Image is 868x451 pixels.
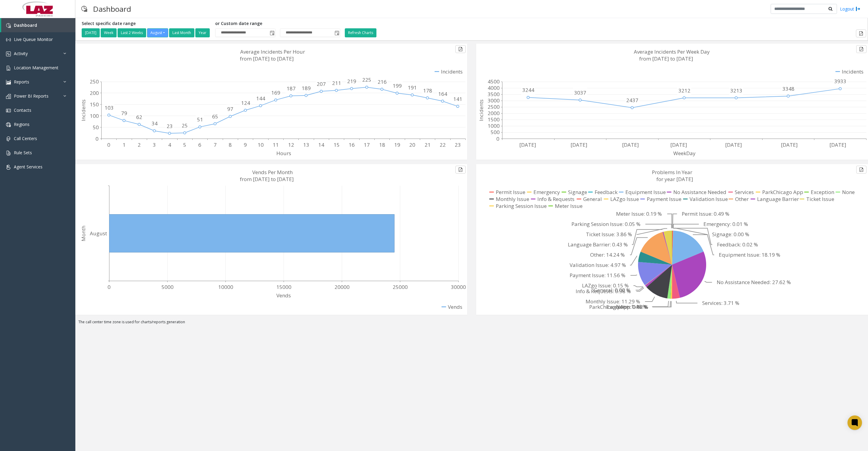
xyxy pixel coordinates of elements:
[269,29,275,37] span: Toggle popup
[6,165,11,170] img: 'icon'
[240,48,305,55] text: Average Incidents Per Hour
[227,105,233,112] text: 97
[622,141,639,148] text: [DATE]
[256,95,265,102] text: 144
[6,37,11,42] img: 'icon'
[229,141,232,148] text: 8
[712,231,749,238] text: Signage: 0.00 %
[488,84,500,91] text: 4000
[408,84,417,91] text: 191
[379,141,385,148] text: 18
[576,288,631,295] text: Info & Requests: 0.98 %
[488,116,500,123] text: 1500
[6,80,11,85] img: 'icon'
[302,85,311,92] text: 189
[478,99,485,121] text: Incidents
[6,94,11,99] img: 'icon'
[378,78,387,85] text: 216
[616,210,662,217] text: Meter Issue: 0.19 %
[195,28,210,37] button: Year
[241,99,250,106] text: 124
[183,141,186,148] text: 5
[673,150,696,157] text: WeekDay
[656,176,693,183] text: for year [DATE]
[440,141,446,148] text: 22
[90,230,107,237] text: August
[856,45,866,53] button: Export to pdf
[147,28,168,37] button: August
[488,103,500,110] text: 2500
[118,28,146,37] button: Last 2 Weeks
[332,80,341,86] text: 211
[594,287,631,293] text: General: 0.00 %
[90,2,134,16] h3: Dashboard
[702,299,739,306] text: Services: 3.71 %
[409,141,415,148] text: 20
[169,28,194,37] button: Last Month
[455,166,466,174] button: Export to pdf
[488,122,500,129] text: 1000
[522,86,534,93] text: 3244
[276,283,291,290] text: 15000
[14,79,29,85] span: Reports
[333,29,340,37] span: Toggle popup
[273,141,279,148] text: 11
[703,221,748,227] text: Emergency: 0.01 %
[90,112,99,119] text: 100
[394,141,400,148] text: 19
[393,283,408,290] text: 25000
[571,221,640,227] text: Parking Session Issue: 0.05 %
[725,141,742,148] text: [DATE]
[586,298,640,305] text: Monthly Issue: 11.29 %
[717,241,758,248] text: Feedback: 0.02 %
[425,141,431,148] text: 21
[519,141,536,148] text: [DATE]
[121,110,127,117] text: 79
[276,150,291,157] text: Hours
[107,141,110,148] text: 0
[606,303,648,310] text: Exception: 0.16 %
[138,141,141,148] text: 2
[252,169,293,176] text: Vends Per Month
[14,121,30,127] span: Regions
[678,87,690,94] text: 3212
[197,116,203,123] text: 51
[240,55,294,62] text: from [DATE] to [DATE]
[168,141,171,148] text: 4
[586,231,632,238] text: Ticket Issue: 3.86 %
[14,164,42,170] span: Agent Services
[14,65,58,70] span: Location Management
[347,78,356,85] text: 219
[14,22,37,28] span: Dashboard
[6,52,11,56] img: 'icon'
[14,36,53,42] span: Live Queue Monitor
[317,80,326,87] text: 207
[6,66,11,70] img: 'icon'
[856,166,866,174] button: Export to pdf
[105,104,114,111] text: 103
[634,48,710,55] text: Average Incidents Per Week Day
[488,110,500,117] text: 2000
[451,283,466,290] text: 30000
[82,28,100,37] button: [DATE]
[167,123,173,130] text: 23
[423,87,432,94] text: 178
[455,45,466,53] button: Export to pdf
[670,141,687,148] text: [DATE]
[90,89,99,96] text: 200
[153,141,156,148] text: 3
[652,169,692,176] text: Problems In Year
[364,141,370,148] text: 17
[14,93,49,99] span: Power BI Reports
[488,97,500,104] text: 3000
[574,89,586,96] text: 3037
[136,114,142,121] text: 62
[349,141,355,148] text: 16
[491,129,500,136] text: 500
[856,30,866,37] button: Export to pdf
[287,85,296,92] text: 187
[90,101,99,108] text: 150
[334,141,340,148] text: 15
[218,283,233,290] text: 10000
[240,176,294,183] text: from [DATE] to [DATE]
